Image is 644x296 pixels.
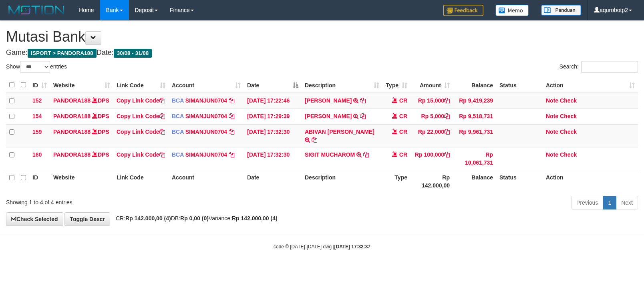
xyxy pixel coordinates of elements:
a: Note [546,113,558,119]
td: [DATE] 17:32:30 [244,124,302,147]
a: SIGIT MUCHAROM [305,151,355,158]
div: Showing 1 to 4 of 4 entries [6,195,262,206]
small: code © [DATE]-[DATE] dwg | [274,244,370,250]
h4: Game: Date: [6,49,638,57]
td: DPS [50,93,113,109]
td: Rp 5,000 [411,109,453,124]
span: 152 [32,97,42,104]
span: BCA [172,151,184,158]
span: 160 [32,151,42,158]
th: Account [169,170,244,193]
strong: Rp 142.000,00 (4) [232,215,278,221]
span: 30/08 - 31/08 [114,49,152,58]
span: CR [399,113,407,119]
th: Rp 142.000,00 [411,170,453,193]
select: Showentries [20,61,50,73]
th: Website [50,170,113,193]
a: Next [616,196,638,209]
th: Status [496,77,543,93]
strong: Rp 0,00 (0) [180,215,209,221]
a: Copy ALLAN DJOHAN FAUZI to clipboard [360,113,366,119]
a: Check Selected [6,212,63,226]
th: ID [29,170,50,193]
th: Link Code: activate to sort column ascending [113,77,169,93]
a: 1 [603,196,616,209]
th: Action [543,170,638,193]
th: ID: activate to sort column ascending [29,77,50,93]
th: Type: activate to sort column ascending [382,77,411,93]
img: panduan.png [541,5,581,16]
a: Check [560,151,577,158]
a: SIMANJUN0704 [185,113,227,119]
strong: [DATE] 17:32:37 [334,244,370,250]
td: Rp 9,419,239 [453,93,496,109]
a: Previous [571,196,603,209]
strong: Rp 142.000,00 (4) [125,215,171,221]
th: Account: activate to sort column ascending [169,77,244,93]
td: Rp 9,961,731 [453,124,496,147]
th: Amount: activate to sort column ascending [411,77,453,93]
td: Rp 22,000 [411,124,453,147]
a: Copy SIMANJUN0704 to clipboard [229,151,234,158]
a: PANDORA188 [53,129,91,135]
th: Balance [453,170,496,193]
a: Copy ALLAN DJOHAN FAUZI to clipboard [360,97,366,104]
td: [DATE] 17:32:30 [244,147,302,170]
span: BCA [172,113,184,119]
a: SIMANJUN0704 [185,151,227,158]
a: Copy Link Code [117,113,165,119]
th: Status [496,170,543,193]
td: Rp 100,000 [411,147,453,170]
a: SIMANJUN0704 [185,129,227,135]
th: Date [244,170,302,193]
a: Note [546,151,558,158]
td: DPS [50,124,113,147]
a: Copy Rp 100,000 to clipboard [444,151,450,158]
th: Action: activate to sort column ascending [543,77,638,93]
a: Copy Rp 5,000 to clipboard [444,113,450,119]
td: [DATE] 17:29:39 [244,109,302,124]
label: Show entries [6,61,67,73]
span: 159 [32,129,42,135]
a: PANDORA188 [53,151,91,158]
a: Toggle Descr [64,212,110,226]
a: Copy SIMANJUN0704 to clipboard [229,97,234,104]
a: Note [546,97,558,104]
span: CR [399,151,407,158]
a: Check [560,97,577,104]
th: Date: activate to sort column descending [244,77,302,93]
th: Website: activate to sort column ascending [50,77,113,93]
td: Rp 10,061,731 [453,147,496,170]
td: [DATE] 17:22:46 [244,93,302,109]
th: Type [382,170,411,193]
th: Description: activate to sort column ascending [302,77,382,93]
a: PANDORA188 [53,113,91,119]
a: Copy ABIVAN JUAN AINUN to clipboard [312,137,317,143]
a: Check [560,129,577,135]
th: Balance [453,77,496,93]
span: BCA [172,97,184,104]
span: CR [399,129,407,135]
a: Copy Link Code [117,151,165,158]
td: DPS [50,109,113,124]
a: Copy Rp 22,000 to clipboard [444,129,450,135]
a: Copy Rp 15,000 to clipboard [444,97,450,104]
td: Rp 9,518,731 [453,109,496,124]
th: Description [302,170,382,193]
a: PANDORA188 [53,97,91,104]
a: Check [560,113,577,119]
a: [PERSON_NAME] [305,113,352,119]
a: [PERSON_NAME] [305,97,352,104]
span: 154 [32,113,42,119]
span: CR: DB: Variance: [112,215,278,221]
a: SIMANJUN0704 [185,97,227,104]
input: Search: [581,61,638,73]
td: Rp 15,000 [411,93,453,109]
img: Feedback.jpg [443,5,483,16]
span: BCA [172,129,184,135]
h1: Mutasi Bank [6,29,638,45]
a: Copy SIMANJUN0704 to clipboard [229,113,234,119]
a: Copy Link Code [117,129,165,135]
label: Search: [559,61,638,73]
span: ISPORT > PANDORA188 [28,49,97,58]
